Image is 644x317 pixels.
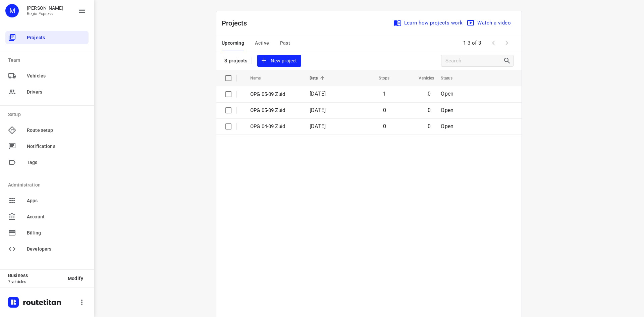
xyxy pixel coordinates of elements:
div: Projects [5,31,89,44]
div: Developers [5,242,89,256]
span: Date [310,74,327,82]
div: Apps [5,194,89,207]
p: Administration [8,181,89,189]
span: Drivers [27,89,86,96]
p: OPG 05-09 Zuid [250,107,300,114]
div: Vehicles [5,69,89,83]
p: Business [8,273,62,278]
span: [DATE] [310,91,326,97]
span: [DATE] [310,123,326,129]
p: 7 vehicles [8,279,62,284]
span: Status [441,74,461,82]
span: Vehicles [410,74,434,82]
p: OPG 05-09 Zuid [250,91,300,98]
span: Stops [370,74,389,82]
span: Developers [27,246,86,253]
span: New project [261,57,297,65]
span: 0 [383,123,386,129]
span: Tags [27,159,86,166]
span: Open [441,123,453,129]
span: Next Page [500,36,514,50]
span: 0 [383,107,386,113]
span: Active [255,39,269,47]
div: Billing [5,226,89,240]
span: 0 [428,91,431,97]
span: Notifications [27,143,86,150]
span: Previous Page [487,36,500,50]
p: 3 projects [224,58,248,64]
button: New project [257,55,301,67]
span: Name [250,74,270,82]
span: [DATE] [310,107,326,113]
div: Drivers [5,85,89,99]
input: Search projects [445,56,503,66]
p: Setup [8,111,89,118]
div: Route setup [5,123,89,137]
button: Modify [62,272,89,284]
p: Team [8,57,89,64]
p: Regio Express [27,11,63,16]
span: Open [441,107,453,113]
span: Route setup [27,127,86,134]
span: Billing [27,229,86,236]
span: 0 [428,107,431,113]
span: 0 [428,123,431,129]
p: Projects [222,18,253,28]
span: 1 [383,91,386,97]
span: Upcoming [222,39,244,47]
span: Projects [27,34,86,41]
span: Past [280,39,290,47]
span: Open [441,91,453,97]
span: Vehicles [27,72,86,80]
div: Search [503,57,513,65]
span: 1-3 of 3 [461,36,484,50]
span: Apps [27,197,86,204]
div: Notifications [5,140,89,153]
div: Tags [5,156,89,169]
div: Account [5,210,89,223]
span: Modify [68,276,83,281]
p: OPG 04-09 Zuid [250,123,300,130]
span: Account [27,213,86,220]
p: Max Bisseling [27,5,63,11]
div: M [5,4,19,17]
